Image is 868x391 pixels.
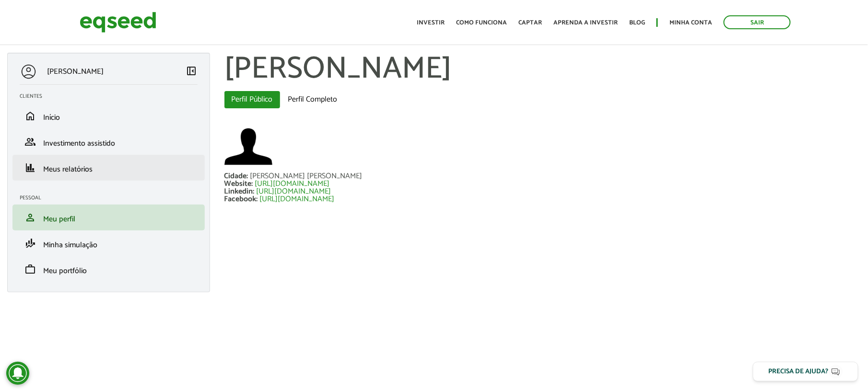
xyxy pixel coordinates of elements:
[417,20,445,26] a: Investir
[12,205,205,230] li: Meu perfil
[224,123,272,171] img: Foto de Adriano Benelli
[12,129,205,155] li: Investimento assistido
[47,67,104,76] p: [PERSON_NAME]
[20,238,198,249] a: finance_modeMinha simulação
[260,195,335,203] a: [URL][DOMAIN_NAME]
[24,136,36,148] span: group
[20,162,198,173] a: financeMeus relatórios
[629,20,645,26] a: Blog
[24,162,36,173] span: finance
[43,137,115,150] span: Investimento assistido
[224,188,257,195] div: Linkedin
[12,256,205,282] li: Meu portfólio
[12,155,205,181] li: Meus relatórios
[43,239,97,252] span: Minha simulação
[24,264,36,275] span: work
[20,195,205,201] h2: Pessoal
[257,193,258,206] span: :
[24,238,36,249] span: finance_mode
[20,110,198,122] a: homeInício
[553,20,618,26] a: Aprenda a investir
[250,172,363,180] div: [PERSON_NAME] [PERSON_NAME]
[80,10,156,35] img: EqSeed
[20,264,198,275] a: workMeu portfólio
[186,65,198,77] span: left_panel_close
[224,180,255,188] div: Website
[20,93,205,99] h2: Clientes
[724,15,791,29] a: Sair
[12,103,205,129] li: Início
[43,264,87,277] span: Meu portfólio
[224,91,280,108] a: Perfil Público
[24,110,36,122] span: home
[669,20,712,26] a: Minha conta
[257,188,331,195] a: [URL][DOMAIN_NAME]
[253,185,255,198] span: :
[247,170,248,183] span: :
[224,123,272,171] a: Ver perfil do usuário.
[43,111,60,124] span: Início
[186,65,198,79] a: Colapsar menu
[43,213,75,226] span: Meu perfil
[281,91,345,108] a: Perfil Completo
[12,230,205,256] li: Minha simulação
[456,20,507,26] a: Como funciona
[43,163,93,176] span: Meus relatórios
[255,180,330,188] a: [URL][DOMAIN_NAME]
[518,20,542,26] a: Captar
[252,177,253,190] span: :
[24,212,36,223] span: person
[224,195,260,203] div: Facebook
[20,136,198,148] a: groupInvestimento assistido
[224,53,861,86] h1: [PERSON_NAME]
[20,212,198,223] a: personMeu perfil
[224,172,250,180] div: Cidade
